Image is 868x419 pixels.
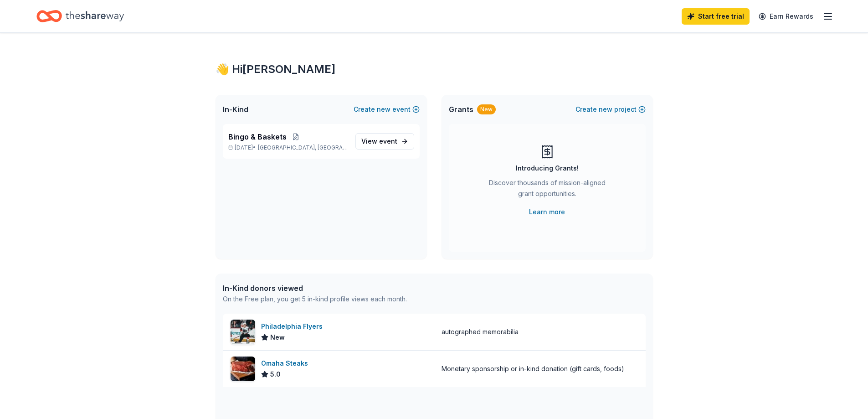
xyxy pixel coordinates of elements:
[575,104,646,115] button: Createnewproject
[355,133,414,150] a: View event
[753,8,819,25] a: Earn Rewards
[442,326,519,337] div: autographed memorabilia
[228,144,348,151] p: [DATE] •
[270,332,285,343] span: New
[682,8,750,25] a: Start free trial
[377,104,390,115] span: new
[485,177,609,203] div: Discover thousands of mission-aligned grant opportunities.
[599,104,612,115] span: new
[36,5,124,27] a: Home
[258,144,348,151] span: [GEOGRAPHIC_DATA], [GEOGRAPHIC_DATA]
[449,104,473,115] span: Grants
[270,369,281,380] span: 5.0
[261,358,312,369] div: Omaha Steaks
[477,104,496,114] div: New
[223,283,407,294] div: In-Kind donors viewed
[516,163,579,174] div: Introducing Grants!
[354,104,420,115] button: Createnewevent
[379,137,397,145] span: event
[216,62,653,77] div: 👋 Hi [PERSON_NAME]
[231,357,255,381] img: Image for Omaha Steaks
[223,104,248,115] span: In-Kind
[442,363,624,374] div: Monetary sponsorship or in-kind donation (gift cards, foods)
[223,294,407,305] div: On the Free plan, you get 5 in-kind profile views each month.
[361,136,397,147] span: View
[529,207,565,217] a: Learn more
[228,131,287,142] span: Bingo & Baskets
[261,321,326,332] div: Philadelphia Flyers
[231,320,255,344] img: Image for Philadelphia Flyers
